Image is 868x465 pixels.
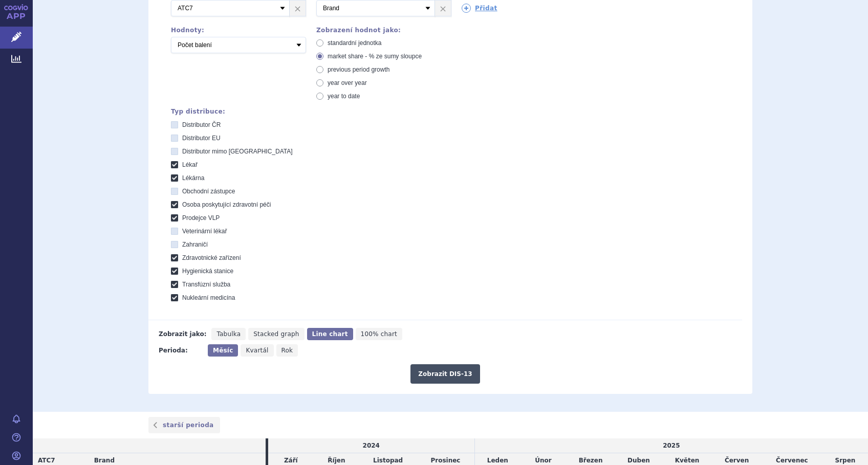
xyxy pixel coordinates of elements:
span: Tabulka [216,330,241,338]
span: year to date [328,93,360,100]
span: Zahraničí [182,241,208,248]
div: Typ distribuce: [171,108,742,115]
span: Rok [281,347,293,354]
span: Obchodní zástupce [182,188,235,195]
span: Brand [94,457,115,464]
span: previous period growth [328,66,389,73]
span: Kvartál [246,347,268,354]
button: Zobrazit DIS-13 [410,364,480,384]
span: Veterinární lékař [182,228,227,235]
span: Lékárna [182,174,204,182]
a: starší perioda [148,417,220,433]
span: Osoba poskytující zdravotní péči [182,201,271,208]
span: Hygienická stanice [182,268,233,275]
div: Zobrazení hodnot jako: [316,27,451,34]
span: Transfúzní služba [182,281,230,288]
span: ATC7 [38,457,55,464]
span: Měsíc [213,347,233,354]
div: Perioda: [159,344,203,357]
span: Distributor mimo [GEOGRAPHIC_DATA] [182,148,293,155]
span: Stacked graph [253,330,299,338]
span: Distributor ČR [182,121,221,128]
a: Přidat [462,4,497,13]
div: Hodnoty: [171,27,306,34]
span: Line chart [312,330,348,338]
div: Zobrazit jako: [159,328,206,340]
a: × [435,1,451,16]
span: Nukleární medicína [182,294,235,301]
span: Zdravotnické zařízení [182,254,241,261]
span: Lékař [182,161,198,168]
td: 2025 [474,438,868,453]
span: Prodejce VLP [182,214,220,222]
span: Distributor EU [182,135,221,142]
span: year over year [328,79,367,86]
span: market share - % ze sumy sloupce [328,53,422,60]
a: × [290,1,306,16]
span: 100% chart [361,330,397,338]
span: standardní jednotka [328,39,381,47]
td: 2024 [268,438,474,453]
